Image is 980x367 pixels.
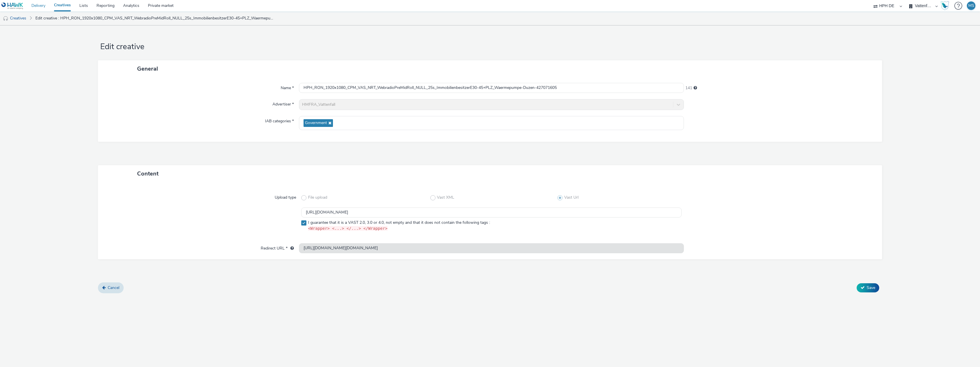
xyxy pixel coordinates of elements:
[941,1,951,10] a: Hawk Academy
[288,246,294,251] div: URL will be used as a validation URL with some SSPs and it will be the redirection URL of your cr...
[1,2,23,9] img: undefined Logo
[308,220,490,232] span: I guarantee that it is a VAST 2.0, 3.0 or 4.0, not empty and that it does not contain the followi...
[272,192,298,200] label: Upload type
[137,65,158,73] span: General
[258,243,296,251] label: Redirect URL *
[263,116,296,124] label: IAB categories *
[437,195,454,200] span: Vast XML
[108,285,119,290] span: Cancel
[968,1,974,10] div: MS
[308,195,327,200] span: File upload
[299,83,684,93] input: Name
[857,283,879,292] button: Save
[694,85,697,91] div: Maximum 255 characters
[278,83,296,91] label: Name *
[941,1,949,10] img: Hawk Academy
[685,85,692,91] span: 141
[299,243,684,253] input: url...
[301,208,682,218] input: Vast URL
[137,170,158,177] span: Content
[98,282,124,293] a: Cancel
[98,41,882,52] h1: Edit creative
[305,121,327,125] span: Government
[564,195,579,200] span: Vast Url
[308,226,387,231] code: <Wrapper> <...> </...> </Wrapper>
[33,11,278,25] a: Edit creative : HPH_RON_1920x1080_CPM_VAS_NRT_WebradioPreMidRoll_NULL_25s_ImmobilienbesitzerE30-4...
[270,99,296,107] label: Advertiser *
[3,16,9,21] img: audio
[867,285,875,290] span: Save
